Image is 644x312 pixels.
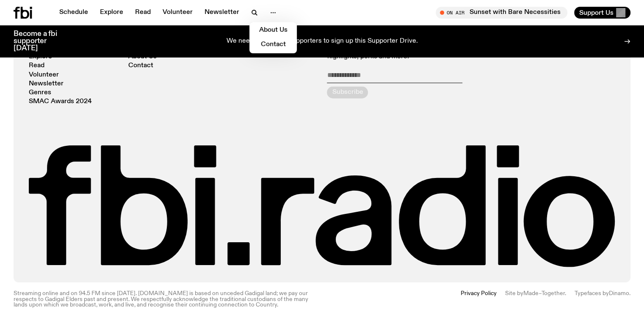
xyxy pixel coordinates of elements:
[436,7,567,19] button: On AirSunset with Bare Necessities
[130,7,156,19] a: Read
[158,7,198,19] a: Volunteer
[29,81,64,87] a: Newsletter
[29,90,51,96] a: Genres
[461,291,497,308] a: Privacy Policy
[14,30,68,52] h3: Become a fbi supporter [DATE]
[327,87,368,99] button: Subscribe
[252,39,294,51] a: Contact
[505,290,523,296] span: Site by
[29,72,59,78] a: Volunteer
[29,63,44,69] a: Read
[95,7,128,19] a: Explore
[128,63,153,69] a: Contact
[227,38,418,45] p: We need 1,000 new supporters to sign up this Supporter Drive.
[574,7,630,19] button: Support Us
[575,290,609,296] span: Typefaces by
[579,9,614,16] span: Support Us
[14,291,317,308] p: Streaming online and on 94.5 FM since [DATE]. [DOMAIN_NAME] is based on unceded Gadigal land; we ...
[29,99,92,105] a: SMAC Awards 2024
[252,25,294,36] a: About Us
[565,290,566,296] span: .
[523,290,565,296] a: Made–Together
[54,7,93,19] a: Schedule
[609,290,629,296] a: Dinamo
[629,290,630,296] span: .
[199,7,244,19] a: Newsletter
